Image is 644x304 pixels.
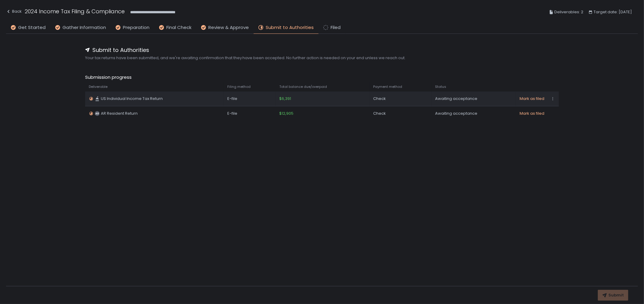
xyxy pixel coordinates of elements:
span: Gather Information [62,24,106,31]
span: Review & Approve [208,24,249,31]
span: Your tax returns have been submitted, and we're awaiting confirmation that they have been accepte... [85,55,559,61]
span: Get Started [18,24,46,31]
span: AR Resident Return [101,111,138,116]
span: Payment method [373,85,402,89]
button: Mark as filed [520,96,544,101]
button: Mark as filed [520,111,544,116]
span: Final Check [166,24,191,31]
button: Back [6,7,22,17]
div: Back [6,8,22,15]
span: Total balance due/overpaid [280,85,327,89]
span: US Individual Income Tax Return [101,96,163,101]
div: Awaiting acceptance [435,96,512,101]
span: Deliverables: 2 [554,8,583,16]
span: Check [373,96,386,101]
span: Filed [331,24,341,31]
span: Target date: [DATE] [594,8,632,16]
span: Preparation [123,24,149,31]
span: Filing method [227,85,251,89]
span: $6,391 [280,96,291,101]
span: $12,905 [280,111,294,116]
div: Awaiting acceptance [435,111,512,116]
h1: 2024 Income Tax Filing & Compliance [25,7,125,15]
span: Submit to Authorities [266,24,314,31]
span: Submit to Authorities [92,46,149,54]
span: Deliverable [89,85,107,89]
div: E-file [227,111,272,116]
div: E-file [227,96,272,101]
span: Check [373,111,386,116]
text: AR [95,112,99,115]
span: Submission progress [85,74,559,81]
span: Status [435,85,446,89]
